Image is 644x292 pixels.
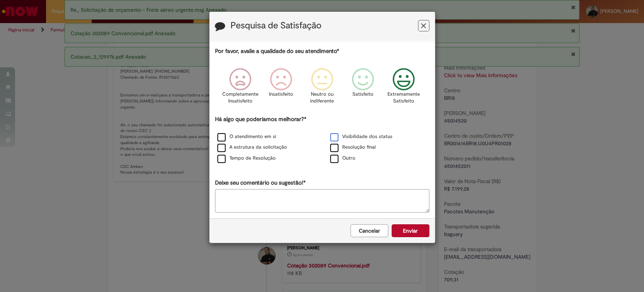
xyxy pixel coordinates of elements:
label: Pesquisa de Satisfação [231,21,321,31]
button: Cancelar [350,224,388,237]
label: Outro [330,155,355,162]
button: Enviar [392,224,429,237]
label: Visibilidade dos status [330,133,392,140]
p: Completamente Insatisfeito [222,91,258,105]
p: Satisfeito [352,91,373,98]
div: Satisfeito [344,62,382,114]
label: Por favor, avalie a qualidade do seu atendimento* [215,47,339,55]
div: Completamente Insatisfeito [221,62,260,114]
div: Neutro ou indiferente [303,62,341,114]
label: O atendimento em si [217,133,276,140]
label: Deixe seu comentário ou sugestão!* [215,179,306,187]
label: Resolução final [330,144,376,151]
p: Neutro ou indiferente [308,91,335,105]
p: Insatisfeito [269,91,293,98]
p: Extremamente Satisfeito [387,91,420,105]
div: Há algo que poderíamos melhorar?* [215,115,429,164]
div: Insatisfeito [262,62,300,114]
div: Extremamente Satisfeito [384,62,423,114]
label: Tempo de Resolução [217,155,276,162]
label: A estrutura da solicitação [217,144,287,151]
